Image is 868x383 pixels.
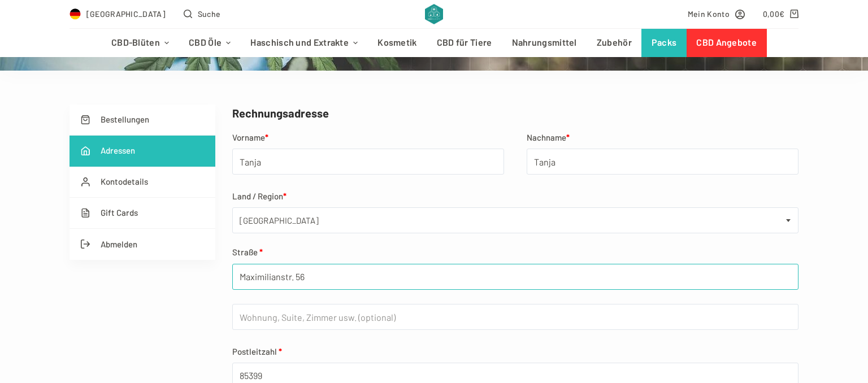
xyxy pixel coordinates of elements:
abbr: erforderlich [279,346,282,356]
input: Wohnung, Suite, Zimmer usw. (optional) [232,304,798,330]
h3: Rechnungsadresse [232,105,798,121]
label: Land / Region [232,189,798,203]
bdi: 0,00 [763,9,785,19]
a: Abmelden [70,229,215,260]
label: Straße [232,245,798,259]
span: € [779,9,784,19]
a: Nahrungsmittel [502,29,587,57]
nav: Header-Menü [101,29,766,57]
img: CBD Alchemy [425,4,442,24]
a: Kontodetails [70,167,215,198]
a: CBD für Tiere [427,29,502,57]
abbr: erforderlich [259,247,263,257]
a: CBD-Blüten [101,29,179,57]
a: Haschisch und Extrakte [241,29,368,57]
a: Gift Cards [70,198,215,229]
span: [GEOGRAPHIC_DATA] [86,7,166,20]
input: Straßenname und Hausnummer [232,264,798,290]
label: Nachname [527,130,798,145]
a: Shopping cart [763,7,798,20]
abbr: erforderlich [283,191,287,201]
button: Open search form [184,7,220,20]
span: Land / Region [232,207,798,233]
span: Suche [198,7,221,20]
label: Vorname [232,130,504,145]
a: Adressen [70,136,215,167]
a: Kosmetik [368,29,427,57]
a: Packs [641,29,687,57]
a: CBD Öle [179,29,241,57]
a: Zubehör [587,29,641,57]
abbr: erforderlich [566,132,570,142]
span: Mein Konto [688,7,730,20]
span: Deutschland [233,208,798,233]
img: DE Flag [70,8,81,20]
a: Bestellungen [70,105,215,136]
a: Mein Konto [688,7,745,20]
abbr: erforderlich [265,132,268,142]
a: CBD Angebote [687,29,767,57]
a: Select Country [70,7,166,20]
label: Postleitzahl [232,345,798,359]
